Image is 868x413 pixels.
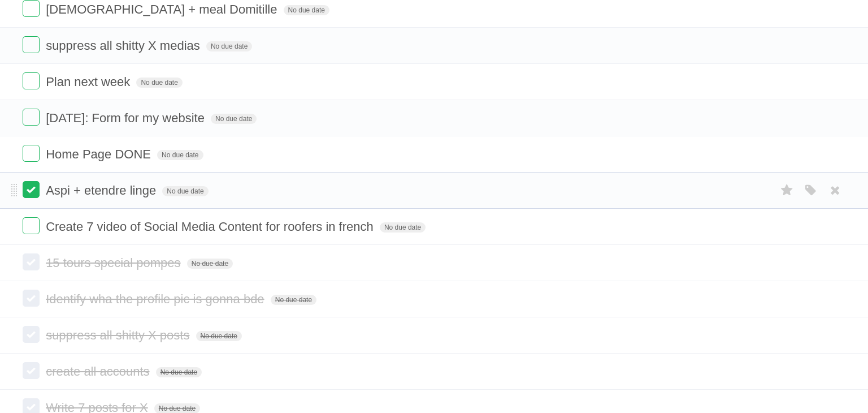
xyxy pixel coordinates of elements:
[23,290,40,307] label: Done
[46,2,280,16] span: [DEMOGRAPHIC_DATA] + meal Domitille
[46,183,159,197] span: Aspi + etendre linge
[156,367,202,377] span: No due date
[46,38,203,53] span: suppress all shitty X medias
[46,111,207,125] span: [DATE]: Form for my website
[46,147,154,161] span: Home Page DONE
[23,253,40,270] label: Done
[162,186,208,196] span: No due date
[196,331,242,341] span: No due date
[23,362,40,379] label: Done
[23,181,40,198] label: Done
[284,5,329,15] span: No due date
[211,114,257,124] span: No due date
[46,328,192,342] span: suppress all shitty X posts
[23,109,40,126] label: Done
[46,364,152,378] span: create all accounts
[380,222,426,233] span: No due date
[46,256,183,270] span: 15 tours special pompes
[46,292,267,306] span: Identify wha the profile pic is gonna bde
[776,181,798,200] label: Star task
[187,259,233,269] span: No due date
[23,72,40,89] label: Done
[206,41,252,51] span: No due date
[271,295,316,305] span: No due date
[136,78,182,88] span: No due date
[23,326,40,343] label: Done
[23,217,40,234] label: Done
[46,75,133,89] span: Plan next week
[23,36,40,53] label: Done
[46,220,376,234] span: Create 7 video of Social Media Content for roofers in french
[23,145,40,162] label: Done
[157,150,203,160] span: No due date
